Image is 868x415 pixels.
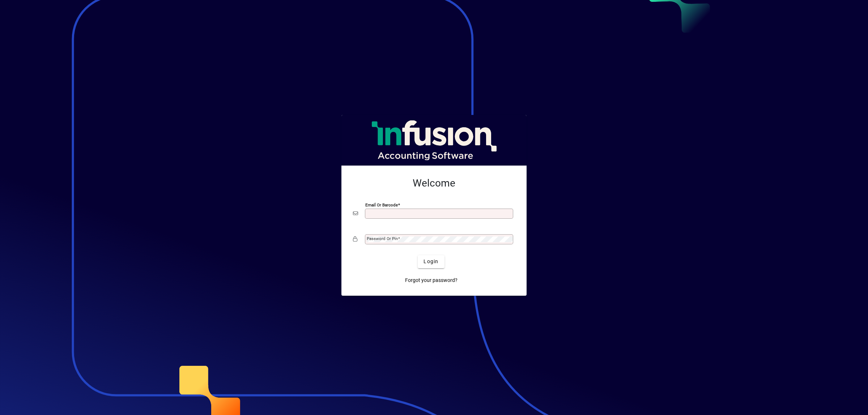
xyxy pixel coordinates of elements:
span: Login [424,258,438,265]
button: Login [418,255,444,268]
h2: Welcome [353,177,515,189]
mat-label: Email or Barcode [365,202,398,207]
mat-label: Password or Pin [367,236,398,241]
a: Forgot your password? [402,274,460,287]
span: Forgot your password? [405,277,458,284]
